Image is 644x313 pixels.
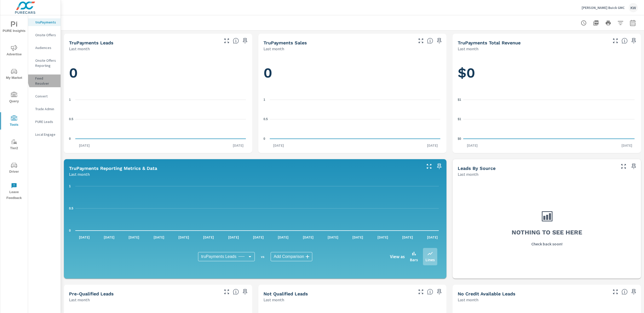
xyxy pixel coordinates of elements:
button: Print Report [603,18,613,28]
p: [PERSON_NAME] Buick GMC [582,5,625,10]
p: [DATE] [299,235,317,240]
p: [DATE] [75,235,93,240]
p: [DATE] [399,235,417,240]
span: Save this to your personalized report [435,288,443,296]
h3: Nothing to see here [512,228,582,237]
span: Tier2 [2,139,26,151]
div: PURE Leads [28,118,61,126]
button: Make Fullscreen [619,162,628,170]
button: Make Fullscreen [611,37,619,45]
text: 0 [263,137,265,141]
span: Save this to your personalized report [630,162,638,170]
div: Feed Resolver [28,74,61,87]
span: Driver [2,162,26,175]
p: [DATE] [618,143,636,148]
text: 0.5 [69,207,73,210]
p: [DATE] [125,235,143,240]
span: A basic review has been done and approved the credit worthiness of the lead by the configured cre... [233,289,239,295]
text: 0 [69,229,71,232]
p: [DATE] [75,143,93,148]
p: [DATE] [225,235,243,240]
h6: View as [390,254,405,259]
div: Convert [28,92,61,100]
button: Apply Filters [615,18,626,28]
h5: truPayments Leads [69,40,113,45]
span: Save this to your personalized report [241,288,249,296]
div: Audiences [28,44,61,52]
text: 1 [69,184,71,188]
text: 1 [263,98,265,102]
p: Audiences [35,45,56,50]
button: Make Fullscreen [417,37,425,45]
span: truPayments Leads [201,254,236,259]
span: The number of truPayments leads. [233,38,239,44]
p: [DATE] [249,235,267,240]
text: $0 [458,137,461,141]
span: Advertise [2,45,26,57]
p: [DATE] [150,235,168,240]
h5: truPayments Total Revenue [458,40,521,45]
h1: $0 [458,64,636,82]
span: Total revenue from sales matched to a truPayments lead. [Source: This data is sourced from the de... [622,38,628,44]
button: "Export Report to PDF" [591,18,601,28]
p: [DATE] [100,235,118,240]
h5: Leads By Source [458,166,496,171]
p: Check back soon! [531,241,562,247]
p: [DATE] [423,235,441,240]
h5: truPayments Reporting Metrics & Data [69,166,157,171]
button: Make Fullscreen [417,288,425,296]
p: [DATE] [229,143,247,148]
span: Save this to your personalized report [241,37,249,45]
p: [DATE] [324,235,342,240]
div: Onsite Offers Reporting [28,57,61,69]
span: Query [2,92,26,104]
p: Bars [410,257,418,263]
p: Convert [35,94,56,99]
h5: Pre-Qualified Leads [69,291,114,296]
p: Last month [458,46,478,52]
p: Last month [69,46,90,52]
span: Number of sales matched to a truPayments lead. [Source: This data is sourced from the dealer's DM... [427,38,433,44]
p: truPayments [35,20,56,25]
div: Trade Admin [28,105,61,113]
button: Make Fullscreen [223,37,231,45]
p: Last month [263,46,284,52]
p: [DATE] [463,143,481,148]
p: [DATE] [349,235,367,240]
button: Make Fullscreen [223,288,231,296]
text: $1 [458,117,461,121]
h5: Not Qualified Leads [263,291,308,296]
span: Save this to your personalized report [630,37,638,45]
div: Local Engage [28,131,61,138]
text: 0.5 [69,117,73,121]
p: Onsite Offers [35,32,56,37]
div: truPayments Leads [198,252,255,261]
h1: 0 [263,64,442,82]
span: Tools [2,115,26,128]
p: Feed Resolver [35,76,56,86]
button: Make Fullscreen [611,288,619,296]
p: [DATE] [200,235,217,240]
p: Last month [263,297,284,303]
button: Select Date Range [628,18,638,28]
div: nav menu [0,15,28,203]
h1: 0 [69,64,247,82]
p: Local Engage [35,132,56,137]
div: Onsite Offers [28,31,61,39]
span: My Market [2,68,26,81]
p: [DATE] [175,235,193,240]
p: Lines [425,257,435,263]
span: Save this to your personalized report [435,162,443,170]
p: Last month [458,297,478,303]
text: 0 [69,137,71,141]
p: Last month [458,171,478,177]
p: vs [255,254,271,259]
p: Onsite Offers Reporting [35,58,56,68]
text: 1 [69,98,71,102]
span: A lead that has been submitted but has not gone through the credit application process. [622,289,628,295]
div: Add Comparison [271,252,312,261]
p: [DATE] [374,235,392,240]
p: [DATE] [270,143,287,148]
span: PURE Insights [2,21,26,34]
p: PURE Leads [35,119,56,124]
